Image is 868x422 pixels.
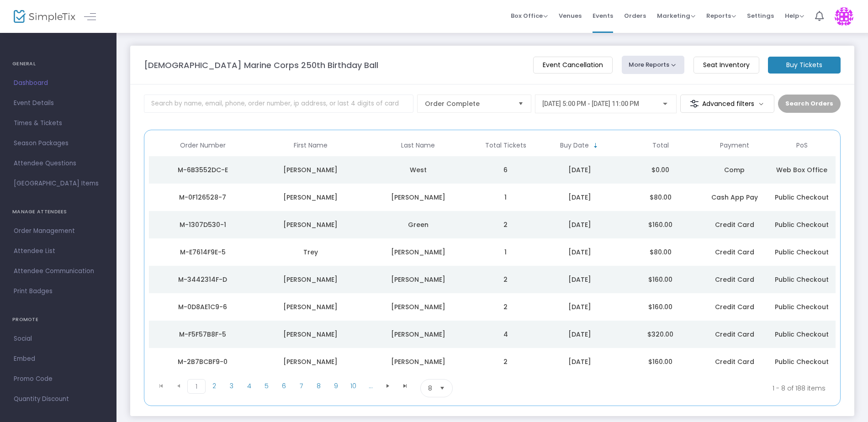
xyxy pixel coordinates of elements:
span: Help [785,11,804,20]
span: Box Office [511,11,548,20]
div: 9/21/2025 [542,220,618,229]
td: $160.00 [620,211,701,238]
td: 2 [472,266,539,293]
span: Credit Card [715,248,754,257]
div: Trey [259,248,362,257]
kendo-pager-info: 1 - 8 of 188 items [543,379,826,397]
span: Orders [624,4,646,27]
td: $160.00 [620,348,701,375]
span: Public Checkout [775,275,829,284]
span: Total [652,142,669,149]
div: 9/18/2025 [542,330,618,339]
div: 9/18/2025 [542,357,618,366]
div: Smith [367,302,470,311]
button: Select [514,95,527,112]
img: filter [690,99,699,108]
span: Event Details [14,97,103,109]
span: Comp [724,165,745,174]
m-button: Buy Tickets [768,57,841,74]
div: 9/21/2025 [542,193,618,202]
span: Page 9 [327,379,344,393]
span: Payment [720,142,749,149]
span: Go to the last page [402,382,409,390]
span: Web Box Office [776,165,827,174]
span: Credit Card [715,220,754,229]
span: Order Complete [425,99,511,108]
span: Settings [747,4,774,27]
span: 8 [428,384,432,393]
span: Go to the last page [397,379,414,393]
span: Cash App Pay [711,193,758,202]
h4: MANAGE ATTENDEES [12,203,104,221]
div: Ballew [367,330,470,339]
span: Attendee Questions [14,158,103,169]
td: $320.00 [620,321,701,348]
span: Public Checkout [775,220,829,229]
span: Print Badges [14,285,103,297]
m-button: Event Cancellation [533,57,613,74]
div: M-3442314F-D [151,275,254,284]
span: Season Packages [14,137,103,149]
div: Stephen [259,220,362,229]
span: Go to the next page [379,379,397,393]
span: Sortable [592,142,599,149]
div: 9/19/2025 [542,302,618,311]
td: 4 [472,321,539,348]
h4: PROMOTE [12,311,104,329]
span: Last Name [401,142,435,149]
div: 9/22/2025 [542,165,618,174]
span: Order Management [14,225,103,237]
div: Matthew [259,330,362,339]
div: VanTreese [367,357,470,366]
span: Reports [706,11,736,20]
m-button: Advanced filters [680,95,775,113]
span: [GEOGRAPHIC_DATA] Items [14,178,103,190]
td: $80.00 [620,184,701,211]
div: Peters [367,275,470,284]
span: Credit Card [715,302,754,311]
div: Valerie [259,165,362,174]
span: Page 8 [310,379,327,393]
span: Dashboard [14,77,103,89]
span: Credit Card [715,275,754,284]
td: $160.00 [620,293,701,321]
div: Lee [259,357,362,366]
span: Attendee Communication [14,265,103,277]
span: First Name [294,142,328,149]
td: $160.00 [620,266,701,293]
td: 1 [472,238,539,266]
span: Buy Date [560,142,589,149]
span: Page 3 [223,379,240,393]
td: $0.00 [620,156,701,184]
th: Total Tickets [472,135,539,156]
span: Go to the next page [384,382,392,390]
div: Torres [367,193,470,202]
span: Public Checkout [775,357,829,366]
div: Data table [149,135,836,375]
span: PoS [796,142,808,149]
span: Page 2 [206,379,223,393]
m-panel-title: [DEMOGRAPHIC_DATA] Marine Corps 250th Birthday Ball [144,59,378,71]
span: Page 1 [187,379,206,394]
div: 9/21/2025 [542,248,618,257]
span: Public Checkout [775,248,829,257]
span: Credit Card [715,357,754,366]
span: Quantity Discount [14,393,103,405]
span: Embed [14,353,103,365]
span: Page 7 [292,379,310,393]
td: 2 [472,293,539,321]
td: 1 [472,184,539,211]
h4: GENERAL [12,55,104,73]
td: $80.00 [620,238,701,266]
span: Social [14,333,103,345]
span: Public Checkout [775,193,829,202]
div: M-F5F57B8F-5 [151,330,254,339]
div: M-0D8AE1C9-6 [151,302,254,311]
span: Public Checkout [775,302,829,311]
span: Promo Code [14,373,103,385]
span: Page 11 [362,379,379,393]
div: M-2B7BCBF9-0 [151,357,254,366]
div: M-6B3552DC-E [151,165,254,174]
td: 6 [472,156,539,184]
span: Events [593,4,613,27]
